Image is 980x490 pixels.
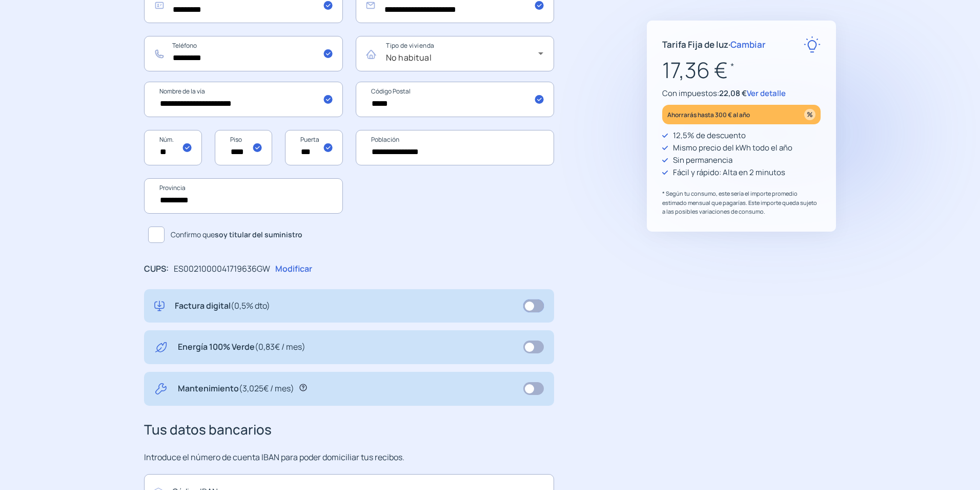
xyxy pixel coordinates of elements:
span: No habitual [386,52,432,63]
p: CUPS: [144,262,169,276]
span: Ver detalle [747,88,786,99]
span: (3,025€ / mes) [239,383,294,394]
img: energy-green.svg [154,341,168,354]
span: (0,5% dto) [231,300,270,311]
p: Ahorrarás hasta 300 € al año [667,109,750,121]
img: digital-invoice.svg [154,299,165,313]
p: Mantenimiento [178,382,294,395]
p: Energía 100% Verde [178,341,305,354]
p: Mismo precio del kWh todo el año [673,142,792,154]
p: 17,36 € [662,53,821,87]
span: (0,83€ / mes) [255,341,305,352]
b: soy titular del suministro [215,230,302,239]
p: Modificar [275,262,312,276]
img: percentage_icon.svg [804,109,815,120]
p: 12,5% de descuento [673,129,746,142]
h3: Tus datos bancarios [144,419,554,441]
span: 22,08 € [719,88,747,99]
p: Sin permanencia [673,154,732,166]
p: ES0021000041719636GW [174,262,270,276]
p: Factura digital [175,299,270,313]
p: Fácil y rápido: Alta en 2 minutos [673,166,785,179]
p: * Según tu consumo, este sería el importe promedio estimado mensual que pagarías. Este importe qu... [662,189,821,216]
mat-label: Tipo de vivienda [386,42,434,50]
span: Confirmo que [171,229,302,240]
img: tool.svg [154,382,168,395]
span: Cambiar [730,39,766,50]
img: rate-E.svg [804,36,821,53]
p: Con impuestos: [662,87,821,100]
p: Introduce el número de cuenta IBAN para poder domiciliar tus recibos. [144,451,554,464]
p: Tarifa Fija de luz · [662,37,766,51]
